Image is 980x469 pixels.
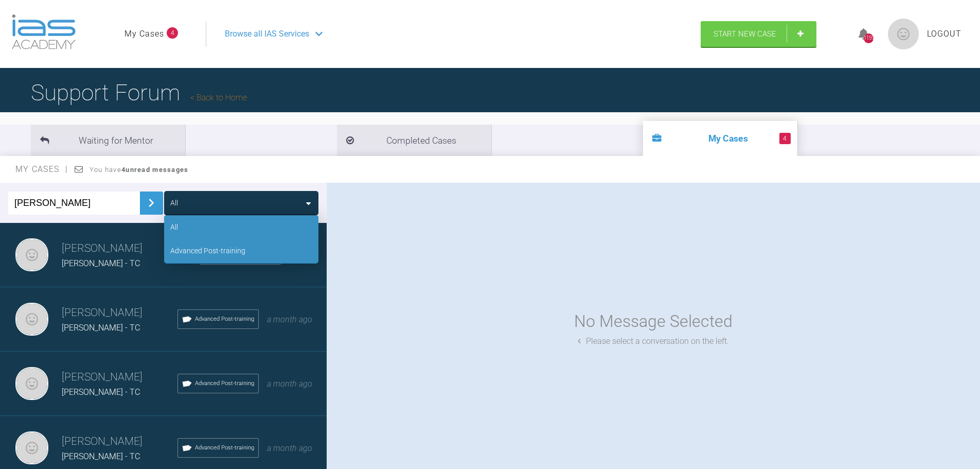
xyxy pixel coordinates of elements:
span: Browse all IAS Services [225,27,309,41]
strong: 4 unread messages [121,166,188,173]
div: All [170,197,178,209]
li: My Cases [643,121,797,156]
span: [PERSON_NAME] - TC [62,323,140,333]
div: 1159 [864,33,874,43]
h3: [PERSON_NAME] [62,240,200,257]
h3: [PERSON_NAME] [62,304,177,322]
h1: Support Forum [31,75,247,111]
img: logo-light.3e3ef733.png [12,14,76,49]
h3: [PERSON_NAME] [62,369,177,386]
img: Tom Crotty [15,238,48,271]
span: 4 [167,27,178,39]
div: No Message Selected [574,308,733,335]
img: chevronRight.28bd32b0.svg [143,195,159,211]
span: Advanced Post-training [195,443,254,453]
span: a month ago [267,315,312,324]
span: Advanced Post-training [195,379,254,388]
a: Start New Case [701,21,816,47]
span: [PERSON_NAME] - TC [62,451,140,461]
div: All [170,221,178,233]
span: Start New Case [714,29,776,39]
li: Waiting for Mentor [31,125,185,156]
span: Advanced Post-training [195,315,254,324]
span: My Cases [15,164,68,174]
input: Enter Case ID or Title [8,192,140,215]
img: profile.png [888,19,919,49]
img: Tom Crotty [15,303,48,336]
h3: [PERSON_NAME] [62,433,177,450]
span: 4 [779,133,791,144]
span: [PERSON_NAME] - TC [62,387,140,397]
img: Tom Crotty [15,367,48,400]
div: Advanced Post-training [170,245,245,256]
li: Completed Cases [337,125,491,156]
img: Tom Crotty [15,431,48,464]
span: a month ago [267,379,312,389]
a: Logout [927,27,961,41]
span: You have [90,166,189,173]
span: a month ago [267,443,312,453]
span: [PERSON_NAME] - TC [62,258,140,268]
div: Please select a conversation on the left. [578,335,729,348]
a: Back to Home [190,93,247,102]
a: My Cases [124,27,164,41]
